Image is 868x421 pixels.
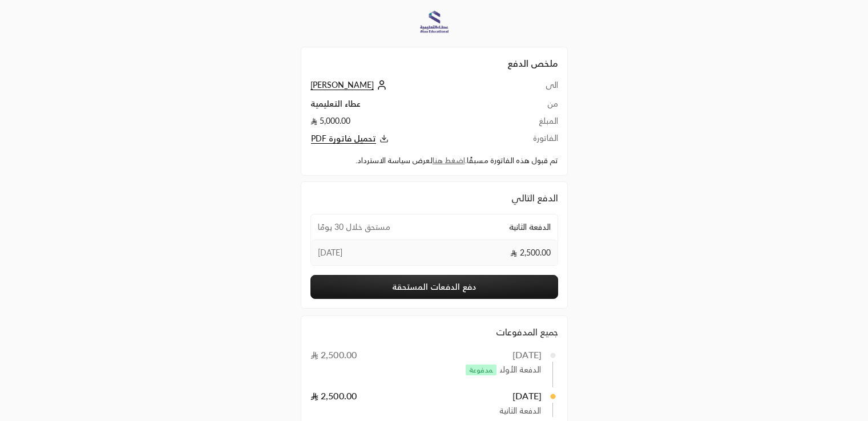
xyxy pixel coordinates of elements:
[509,221,551,233] span: الدفعة الثانية
[318,221,390,233] span: مستحق خلال 30 يومًا
[311,133,376,144] span: تحميل فاتورة PDF
[500,79,558,98] td: الى
[310,390,357,401] span: 2,500.00
[310,80,374,90] span: [PERSON_NAME]
[310,155,558,167] div: تم قبول هذه الفاتورة مسبقًا. لعرض سياسة الاسترداد.
[310,115,500,132] td: 5,000.00
[419,7,450,38] img: Company Logo
[462,364,541,376] span: الدفعة الأولى
[500,98,558,115] td: من
[433,156,465,165] a: اضغط هنا
[500,132,558,145] td: الفاتورة
[310,56,558,70] h2: ملخص الدفع
[310,275,558,299] button: دفع الدفعات المستحقة
[466,365,496,375] span: مدفوعة
[310,98,500,115] td: عطاء التعليمية
[310,191,558,205] div: الدفع التالي
[512,348,542,362] div: [DATE]
[318,247,342,258] span: [DATE]
[499,405,541,417] span: الدفعة الثانية
[310,325,558,339] div: جميع المدفوعات
[310,349,357,360] span: 2,500.00
[512,389,542,403] div: [DATE]
[310,132,500,145] button: تحميل فاتورة PDF
[310,80,390,90] a: [PERSON_NAME]
[500,115,558,132] td: المبلغ
[510,247,551,258] span: 2,500.00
